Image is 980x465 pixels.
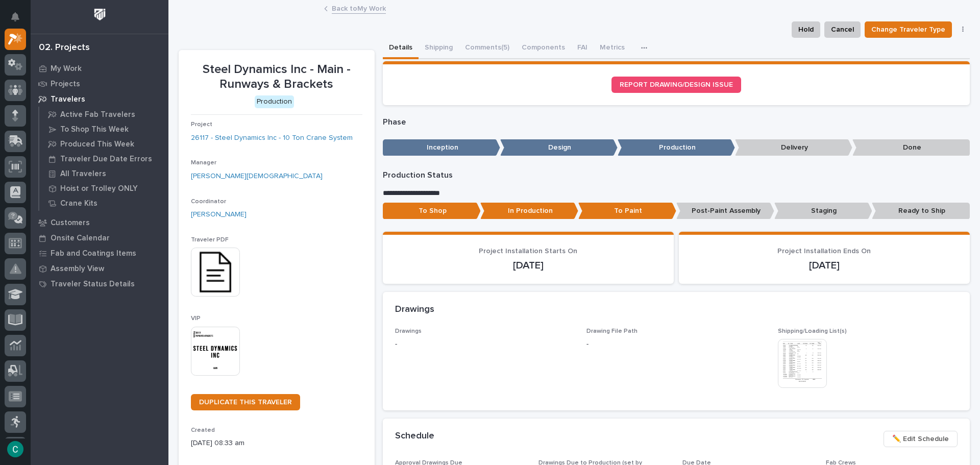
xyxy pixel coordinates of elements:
a: [PERSON_NAME] [191,209,247,220]
a: My Work [31,61,168,76]
a: Active Fab Travelers [39,107,168,121]
img: Workspace Logo [90,5,109,24]
p: - [586,339,589,350]
div: 02. Projects [39,42,90,54]
p: Production Status [383,170,970,180]
button: Hold [792,21,820,38]
p: Delivery [735,139,852,156]
p: Crane Kits [60,199,97,208]
span: Drawing File Path [586,328,638,334]
a: To Shop This Week [39,122,168,136]
span: Created [191,427,215,433]
p: In Production [480,203,578,219]
a: Onsite Calendar [31,230,168,246]
button: Comments (5) [459,38,516,59]
p: Hoist or Trolley ONLY [60,184,138,193]
button: Shipping [419,38,459,59]
button: Notifications [5,6,26,28]
p: - [395,339,574,350]
span: Coordinator [191,199,226,205]
a: Assembly View [31,261,168,276]
button: Components [516,38,571,59]
p: To Shop [383,203,481,219]
a: All Travelers [39,166,168,181]
p: Steel Dynamics Inc - Main - Runways & Brackets [191,62,362,92]
p: Production [618,139,735,156]
p: Fab and Coatings Items [51,249,136,258]
p: Design [500,139,618,156]
p: Phase [383,117,970,127]
div: Notifications [13,12,26,29]
span: Traveler PDF [191,237,229,243]
a: Traveler Due Date Errors [39,152,168,166]
p: Traveler Status Details [51,280,135,289]
a: Travelers [31,91,168,107]
h2: Drawings [395,304,434,315]
p: To Shop This Week [60,125,129,134]
button: Metrics [594,38,631,59]
p: Onsite Calendar [51,234,110,243]
a: Crane Kits [39,196,168,210]
span: Cancel [831,23,854,36]
a: Fab and Coatings Items [31,246,168,261]
span: Project Installation Ends On [777,248,871,255]
span: Hold [798,23,814,36]
span: Project Installation Starts On [479,248,577,255]
button: users-avatar [5,438,26,460]
p: Staging [774,203,872,219]
p: Active Fab Travelers [60,110,135,119]
p: My Work [51,64,82,74]
div: Production [255,95,294,108]
button: Change Traveler Type [865,21,952,38]
a: DUPLICATE THIS TRAVELER [191,394,300,410]
span: ✏️ Edit Schedule [892,433,949,445]
p: Inception [383,139,500,156]
p: Produced This Week [60,140,134,149]
h2: Schedule [395,431,434,442]
button: FAI [571,38,594,59]
a: Back toMy Work [332,2,386,14]
button: Details [383,38,419,59]
a: Customers [31,215,168,230]
p: Projects [51,80,80,89]
span: VIP [191,315,201,322]
button: Cancel [824,21,861,38]
p: All Travelers [60,169,106,179]
p: [DATE] [395,259,661,272]
p: Traveler Due Date Errors [60,155,152,164]
a: 26117 - Steel Dynamics Inc - 10 Ton Crane System [191,133,353,143]
p: Ready to Ship [872,203,970,219]
span: Project [191,121,212,128]
span: DUPLICATE THIS TRAVELER [199,399,292,406]
p: Customers [51,218,90,228]
a: Projects [31,76,168,91]
a: Hoist or Trolley ONLY [39,181,168,195]
p: Done [852,139,970,156]
span: Shipping/Loading List(s) [778,328,847,334]
p: [DATE] [691,259,958,272]
p: Travelers [51,95,85,104]
a: Traveler Status Details [31,276,168,291]
a: [PERSON_NAME][DEMOGRAPHIC_DATA] [191,171,323,182]
span: Manager [191,160,216,166]
p: Post-Paint Assembly [676,203,774,219]
p: Assembly View [51,264,104,274]
span: Change Traveler Type [871,23,945,36]
span: REPORT DRAWING/DESIGN ISSUE [620,81,733,88]
span: Drawings [395,328,422,334]
button: ✏️ Edit Schedule [884,431,958,447]
a: REPORT DRAWING/DESIGN ISSUE [611,77,741,93]
p: [DATE] 08:33 am [191,438,362,449]
p: To Paint [578,203,676,219]
a: Produced This Week [39,137,168,151]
